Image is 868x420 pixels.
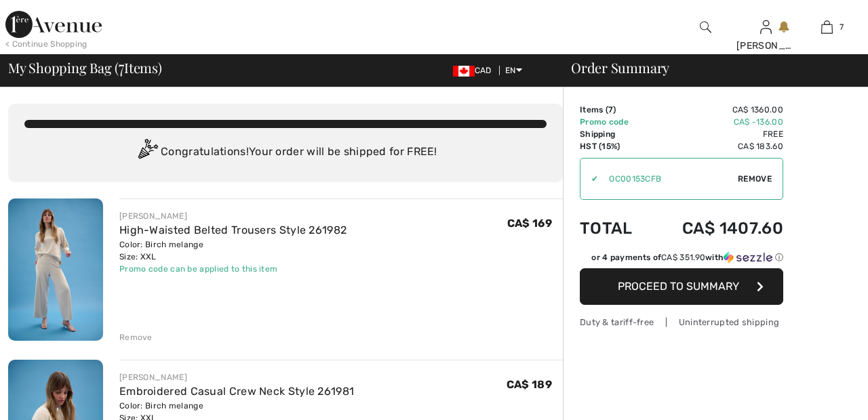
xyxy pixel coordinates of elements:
img: Sezzle [724,251,772,264]
div: Promo code can be applied to this item [119,263,347,275]
div: [PERSON_NAME] [119,210,347,222]
span: 7 [608,105,613,114]
td: Promo code [580,116,649,128]
div: < Continue Shopping [5,38,87,50]
span: Remove [738,173,772,185]
td: CA$ 1407.60 [649,205,783,251]
td: CA$ 1360.00 [649,104,783,116]
a: Sign In [760,20,772,33]
a: Embroidered Casual Crew Neck Style 261981 [119,385,354,398]
div: Congratulations! Your order will be shipped for FREE! [24,139,547,166]
div: Color: Birch melange Size: XXL [119,238,347,263]
span: 7 [119,58,124,75]
span: CA$ 169 [507,217,552,230]
td: HST (15%) [580,140,649,152]
img: High-Waisted Belted Trousers Style 261982 [8,198,103,341]
span: CA$ 189 [507,378,552,391]
td: Total [580,205,649,251]
span: Proceed to Summary [618,280,739,293]
div: [PERSON_NAME] [119,371,354,383]
a: High-Waisted Belted Trousers Style 261982 [119,224,347,236]
span: EN [505,66,522,75]
div: Remove [119,331,153,343]
input: Promo code [598,159,738,199]
td: CA$ -136.00 [649,116,783,128]
td: CA$ 183.60 [649,140,783,152]
div: [PERSON_NAME] [736,39,796,53]
span: CA$ 351.90 [661,253,705,262]
td: Items ( ) [580,104,649,116]
a: 7 [797,19,856,35]
span: 7 [840,21,844,33]
img: My Info [760,19,772,35]
img: 1ère Avenue [5,11,102,38]
td: Free [649,128,783,140]
div: or 4 payments of with [591,251,783,264]
img: Congratulation2.svg [134,139,161,166]
div: Order Summary [555,61,860,75]
img: search the website [700,19,711,35]
div: ✔ [580,173,598,185]
button: Proceed to Summary [580,268,783,305]
td: Shipping [580,128,649,140]
span: CAD [453,66,497,75]
img: My Bag [821,19,833,35]
img: Canadian Dollar [453,66,475,77]
div: Duty & tariff-free | Uninterrupted shipping [580,316,783,329]
div: or 4 payments ofCA$ 351.90withSezzle Click to learn more about Sezzle [580,251,783,268]
span: My Shopping Bag ( Items) [8,61,162,75]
